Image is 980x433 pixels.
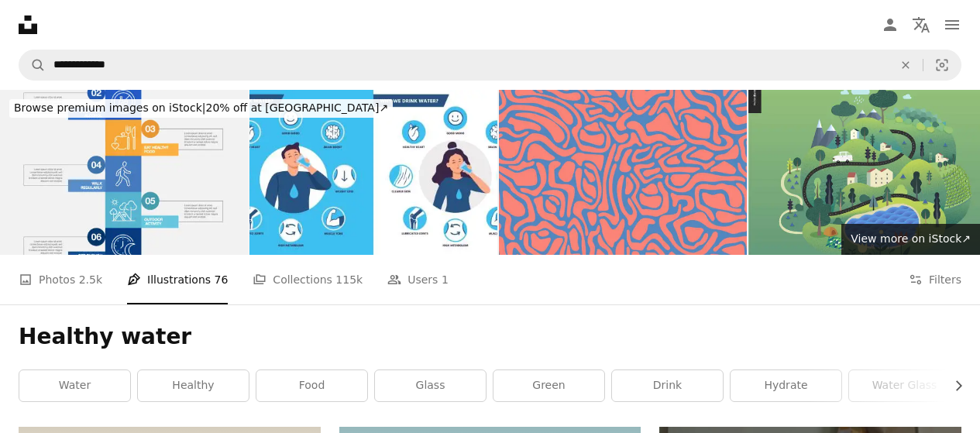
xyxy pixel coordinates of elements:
[493,370,604,401] a: green
[387,255,449,304] a: Users 1
[375,370,486,401] a: glass
[499,90,747,255] img: Abstract wavy curved shapes. Geometric seamless pattern. Natural organic forms rounded objects se...
[937,9,968,40] button: Menu
[612,370,723,401] a: drink
[841,224,980,255] a: View more on iStock↗
[19,50,46,80] button: Search Unsplash
[875,9,906,40] a: Log in / Sign up
[138,370,249,401] a: healthy
[19,15,37,34] a: Home — Unsplash
[19,255,102,304] a: Photos 2.5k
[14,101,388,114] span: 20% off at [GEOGRAPHIC_DATA] ↗
[909,255,961,304] button: Filters
[19,50,961,81] form: Find visuals sitewide
[944,370,961,401] button: scroll list to the right
[79,271,102,288] span: 2.5k
[442,271,449,288] span: 1
[253,255,363,304] a: Collections 115k
[14,101,205,114] span: Browse premium images on iStock |
[851,232,971,245] span: View more on iStock ↗
[256,370,367,401] a: food
[923,50,961,80] button: Visual search
[335,271,363,288] span: 115k
[731,370,841,401] a: hydrate
[19,323,961,351] h1: Healthy water
[849,370,960,401] a: water glass
[889,50,923,80] button: Clear
[906,9,937,40] button: Language
[249,90,497,255] img: Drinking water benefits. Healthy human body hydration, man and woman drink water vector illustrat...
[19,370,130,401] a: water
